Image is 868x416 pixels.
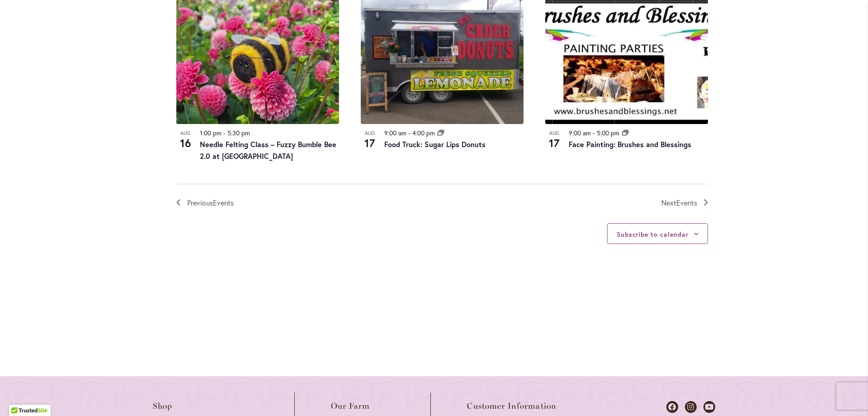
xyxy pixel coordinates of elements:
[666,401,678,413] a: Dahlias on Facebook
[213,198,234,207] span: Events
[200,139,336,161] a: Needle Felting Class – Fuzzy Bumble Bee 2.0 at [GEOGRAPHIC_DATA]
[7,384,32,409] iframe: Launch Accessibility Center
[597,129,619,137] time: 5:00 pm
[176,135,194,151] span: 16
[676,198,697,207] span: Events
[661,197,708,209] a: Next Events
[617,230,689,239] button: Subscribe to calendar
[361,135,379,151] span: 17
[331,402,370,411] span: Our Farm
[384,129,406,137] time: 9:00 am
[685,401,697,413] a: Dahlias on Instagram
[200,129,222,137] time: 1:00 pm
[593,129,595,137] span: -
[408,129,410,137] span: -
[467,402,557,411] span: Customer Information
[176,197,234,209] a: Previous Events
[384,139,486,149] a: Food Truck: Sugar Lips Donuts
[227,129,250,137] time: 5:30 pm
[569,139,691,149] a: Face Painting: Brushes and Blessings
[187,197,234,209] span: Previous
[545,135,563,151] span: 17
[569,129,591,137] time: 9:00 am
[661,197,697,209] span: Next
[223,129,226,137] span: -
[153,402,173,411] span: Shop
[412,129,435,137] time: 4:00 pm
[545,129,563,137] span: Aug
[361,129,379,137] span: Aug
[176,129,194,137] span: Aug
[703,401,715,413] a: Dahlias on Youtube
